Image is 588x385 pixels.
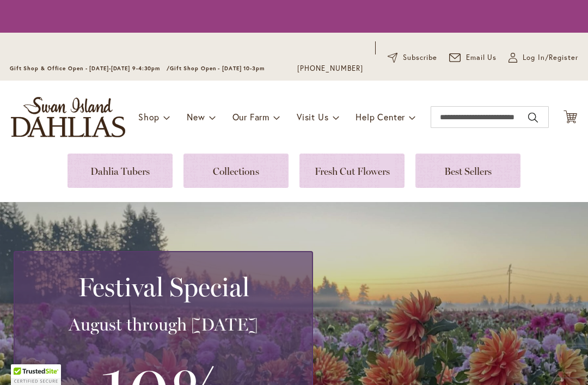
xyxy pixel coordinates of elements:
[449,52,497,63] a: Email Us
[11,364,61,385] div: TrustedSite Certified
[466,52,497,63] span: Email Us
[10,65,170,72] span: Gift Shop & Office Open - [DATE]-[DATE] 9-4:30pm /
[297,111,328,123] span: Visit Us
[138,111,160,123] span: Shop
[170,65,265,72] span: Gift Shop Open - [DATE] 10-3pm
[232,111,269,123] span: Our Farm
[403,52,437,63] span: Subscribe
[523,52,578,63] span: Log In/Register
[528,109,538,126] button: Search
[28,314,299,335] h3: August through [DATE]
[388,52,437,63] a: Subscribe
[28,272,299,302] h2: Festival Special
[297,63,363,74] a: [PHONE_NUMBER]
[509,52,578,63] a: Log In/Register
[187,111,205,123] span: New
[356,111,405,123] span: Help Center
[11,97,125,137] a: store logo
